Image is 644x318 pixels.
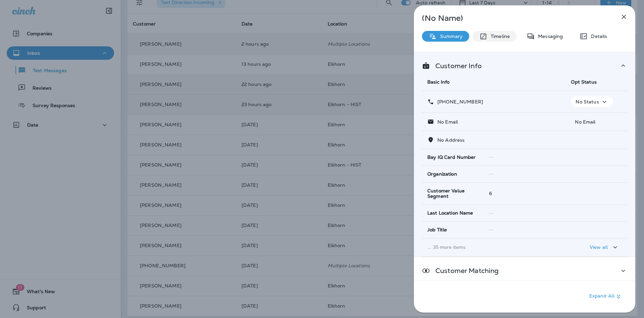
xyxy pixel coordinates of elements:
span: 6 [489,190,492,196]
p: No Status [576,99,599,104]
span: Last Location Name [427,210,473,216]
button: Expand All [587,290,625,303]
span: -- [489,210,494,216]
button: No Status [571,96,613,107]
span: Job Title [427,227,447,233]
p: (No Name) [422,15,605,21]
p: Customer Matching [430,268,499,273]
p: Expand All [589,292,623,301]
p: No Email [434,119,458,125]
p: Timeline [487,34,510,39]
p: View all [590,244,608,250]
span: Customer Value Segment [427,188,478,199]
span: -- [489,227,494,233]
button: View all [587,241,622,254]
span: Organization [427,171,457,177]
p: No Email [571,119,622,125]
span: Basic Info [427,79,449,85]
span: Bay IQ Card Number [427,154,476,160]
span: Opt Status [571,79,596,85]
span: -- [489,154,494,160]
p: Customer Info [430,63,482,69]
p: Summary [437,34,463,39]
span: -- [489,171,494,177]
p: Messaging [535,34,563,39]
p: Details [588,34,607,39]
p: ... 35 more items [427,244,560,250]
p: [PHONE_NUMBER] [434,99,483,104]
p: No Address [434,137,465,143]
